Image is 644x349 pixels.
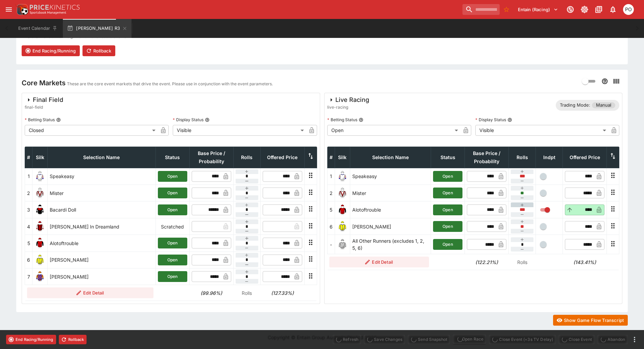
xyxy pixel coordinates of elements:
[350,185,431,201] td: Mister
[30,5,80,10] img: PriceKinetics
[327,185,335,201] td: 2
[56,117,61,122] button: Betting Status
[335,147,350,168] th: Silk
[475,117,506,123] p: Display Status
[597,335,628,342] span: Mark an event as closed and abandoned.
[158,223,187,230] p: Scratched
[623,4,634,15] div: Philip OConnor
[621,2,636,17] button: Philip OConnor
[592,102,615,109] span: Manual
[359,117,363,122] button: Betting Status
[34,271,45,282] img: runner 7
[25,201,32,218] td: 3
[467,259,507,266] h6: (122.21%)
[15,3,28,16] img: PriceKinetics Logo
[156,147,189,168] th: Status
[34,204,45,215] img: runner 3
[48,185,156,201] td: Mister
[327,117,357,123] p: Betting Status
[22,79,66,87] h4: Core Markets
[329,257,429,267] button: Edit Detail
[48,252,156,268] td: [PERSON_NAME]
[30,11,66,14] img: Sportsbook Management
[25,218,32,235] td: 4
[514,4,562,15] button: Select Tenant
[565,259,605,266] h6: (143.41%)
[25,252,32,268] td: 6
[511,259,534,266] p: Rolls
[67,81,273,87] p: These are the core event markets that drive the event. Please use in conjunction with the event p...
[173,117,204,123] p: Display Status
[25,96,63,104] div: Final Field
[337,239,348,250] img: blank-silk.png
[630,335,639,344] button: more
[48,268,156,285] td: [PERSON_NAME]
[553,315,628,326] button: Show Game Flow Transcript
[25,268,32,285] td: 7
[6,335,56,344] button: End Racing/Running
[433,204,462,215] button: Open
[158,188,187,198] button: Open
[25,125,158,136] div: Closed
[327,147,335,168] th: #
[350,235,431,254] td: All Other Runners (excludes 1, 2, 5, 6)
[34,171,45,182] img: runner 1
[327,125,460,136] div: Open
[25,185,32,201] td: 2
[262,289,302,297] h6: (127.33%)
[337,204,348,215] img: runner 5
[327,168,335,184] td: 1
[350,218,431,235] td: [PERSON_NAME]
[260,147,304,168] th: Offered Price
[25,147,32,168] th: #
[560,102,590,109] p: Trading Mode:
[158,171,187,182] button: Open
[173,125,306,136] div: Visible
[48,168,156,184] td: Speakeasy
[34,188,45,198] img: runner 2
[158,238,187,248] button: Open
[433,171,462,182] button: Open
[233,147,260,168] th: Rolls
[327,104,369,111] span: live-racing
[82,45,115,56] button: Rollback
[48,235,156,252] td: Alotoftrouble
[158,271,187,282] button: Open
[25,117,55,123] p: Betting Status
[536,147,563,168] th: Independent
[607,3,619,16] button: Notifications
[350,168,431,184] td: Speakeasy
[337,221,348,232] img: runner 6
[337,171,348,182] img: runner 1
[507,117,512,122] button: Display Status
[14,19,62,38] button: Event Calendar
[189,147,233,168] th: Base Price / Probability
[27,287,154,298] button: Edit Detail
[3,3,15,16] button: open drawer
[475,125,609,136] div: Visible
[327,201,335,218] td: 5
[501,4,512,15] button: No Bookmarks
[350,201,431,218] td: Alotoftrouble
[431,147,465,168] th: Status
[462,4,500,15] input: search
[433,239,462,250] button: Open
[327,235,335,254] td: -
[453,334,486,344] div: split button
[32,147,48,168] th: Silk
[578,3,591,16] button: Toggle light/dark mode
[191,289,231,297] h6: (99.96%)
[509,147,536,168] th: Rolls
[25,104,63,111] span: final-field
[327,218,335,235] td: 6
[235,289,258,297] p: Rolls
[593,3,605,16] button: Documentation
[563,147,607,168] th: Offered Price
[34,238,45,248] img: runner 5
[327,96,369,104] div: Live Racing
[59,335,87,344] button: Rollback
[433,221,462,232] button: Open
[63,19,132,38] button: [PERSON_NAME] R3
[48,201,156,218] td: Bacardi Doll
[34,221,45,232] img: runner 4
